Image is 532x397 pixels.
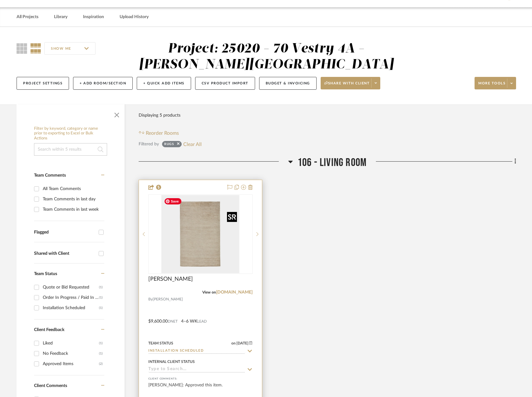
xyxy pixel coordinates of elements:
[34,272,57,276] span: Team Status
[99,282,103,292] div: (1)
[43,184,103,194] div: All Team Comments
[148,340,173,346] div: Team Status
[153,296,183,302] span: [PERSON_NAME]
[34,328,64,332] span: Client Feedback
[73,77,133,90] button: + Add Room/Section
[43,282,99,292] div: Quote or Bid Requested
[34,251,96,256] div: Shared with Client
[99,359,103,369] div: (2)
[475,77,516,89] button: More tools
[43,338,99,348] div: Liked
[111,108,123,120] button: Close
[161,195,239,273] img: Nora Rug
[34,143,107,156] input: Search within 5 results
[195,77,255,90] button: CSV Product Import
[17,13,38,21] a: All Projects
[139,42,394,71] div: Project: 25020 - 70 Vestry 4A - [PERSON_NAME][GEOGRAPHIC_DATA]
[148,348,245,354] input: Type to Search…
[148,276,193,283] span: [PERSON_NAME]
[149,195,252,274] div: 0
[216,290,253,294] a: [DOMAIN_NAME]
[321,77,381,89] button: Share with client
[139,109,180,122] div: Displaying 5 products
[137,77,191,90] button: + Quick Add Items
[183,140,202,148] button: Clear All
[324,81,370,90] span: Share with client
[139,141,159,148] div: Filtered by
[146,129,179,137] span: Reorder Rooms
[43,204,103,214] div: Team Comments in last week
[231,341,236,345] span: on
[43,349,99,359] div: No Feedback
[34,126,107,141] h6: Filter by keyword, category or name prior to exporting to Excel or Bulk Actions
[148,296,153,302] span: By
[139,129,179,137] button: Reorder Rooms
[148,359,195,364] div: Internal Client Status
[99,338,103,348] div: (1)
[43,359,99,369] div: Approved Items
[99,349,103,359] div: (1)
[99,303,103,313] div: (1)
[478,81,505,90] span: More tools
[43,303,99,313] div: Installation Scheduled
[148,367,245,373] input: Type to Search…
[236,341,249,345] span: [DATE]
[17,77,69,90] button: Project Settings
[259,77,317,90] button: Budget & Invoicing
[120,13,149,21] a: Upload History
[202,290,216,294] span: View on
[148,382,253,394] div: [PERSON_NAME]: Approved this item.
[43,194,103,204] div: Team Comments in last day
[34,173,66,178] span: Team Comments
[43,293,99,303] div: Order In Progress / Paid In Full w/ Freight, No Balance due
[165,198,181,204] span: Save
[99,293,103,303] div: (1)
[34,384,67,388] span: Client Comments
[164,142,174,148] div: Rugs
[54,13,67,21] a: Library
[298,156,367,169] span: 106 - Living Room
[34,230,96,235] div: Flagged
[83,13,104,21] a: Inspiration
